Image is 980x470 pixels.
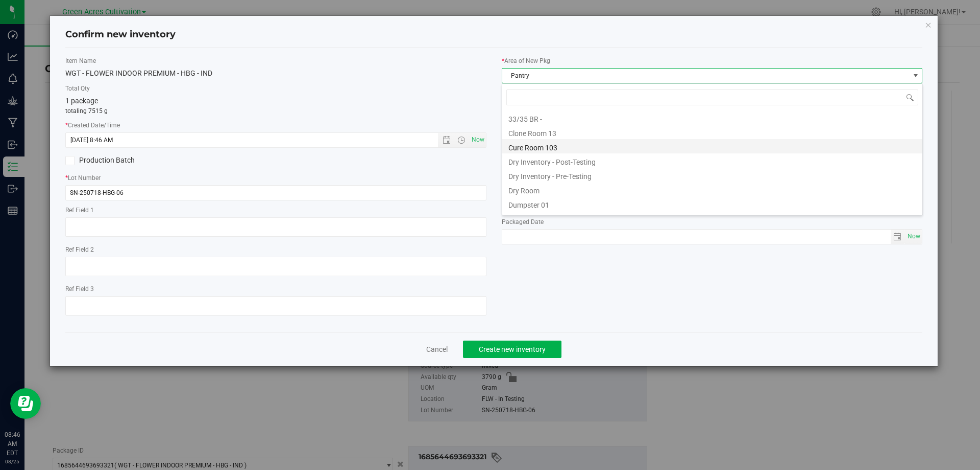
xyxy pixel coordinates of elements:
[479,345,546,353] span: Create new inventory
[65,97,98,105] span: 1 package
[65,84,486,93] label: Total Qty
[10,388,41,419] iframe: Resource center
[65,121,486,130] label: Created Date/Time
[502,217,923,227] label: Packaged Date
[65,28,176,41] h4: Confirm new inventory
[426,344,448,354] a: Cancel
[469,132,486,147] span: Set Current date
[65,245,486,254] label: Ref Field 2
[891,230,905,244] span: select
[65,56,486,65] label: Item Name
[905,229,923,244] span: Set Current date
[65,173,486,183] label: Lot Number
[905,230,922,244] span: select
[65,155,268,166] label: Production Batch
[502,56,923,65] label: Area of New Pkg
[65,68,486,79] div: WGT - FLOWER INDOOR PREMIUM - HBG - IND
[502,69,910,83] span: Pantry
[438,136,455,144] span: Open the date view
[65,206,486,215] label: Ref Field 1
[453,136,470,144] span: Open the time view
[463,341,561,358] button: Create new inventory
[65,284,486,294] label: Ref Field 3
[65,106,486,116] p: totaling 7515 g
